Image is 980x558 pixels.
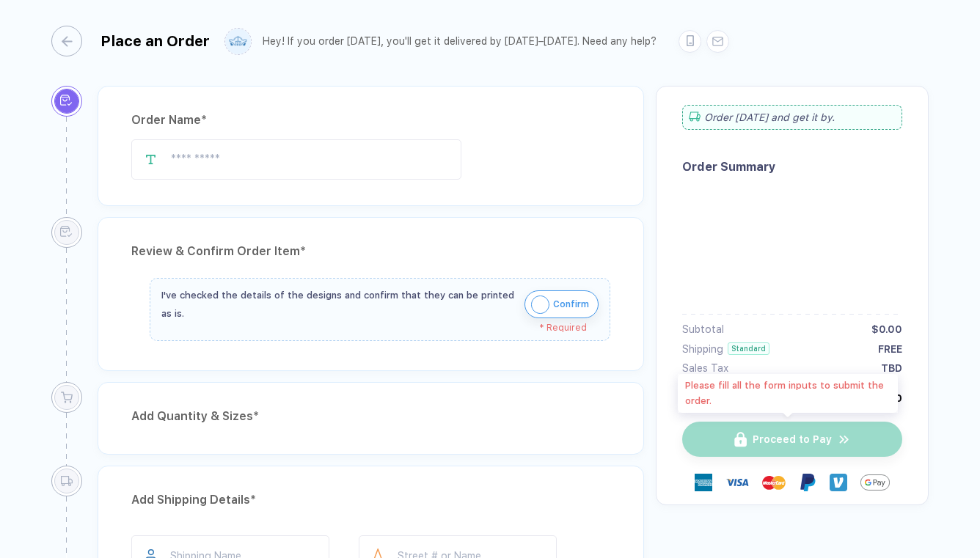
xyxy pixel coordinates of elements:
div: Shipping [682,343,723,355]
div: Review & Confirm Order Item [131,240,610,263]
div: $0.00 [871,323,902,335]
img: user profile [225,29,251,54]
img: Paypal [799,474,816,491]
div: Order Name [131,109,610,132]
img: GPay [860,468,890,497]
div: FREE [878,343,902,355]
button: iconConfirm [524,290,599,318]
div: Sales Tax [682,362,728,374]
div: I've checked the details of the designs and confirm that they can be printed as is. [161,286,517,323]
div: Subtotal [682,323,724,335]
div: TBD [881,362,902,374]
div: Hey! If you order [DATE], you'll get it delivered by [DATE]–[DATE]. Need any help? [263,35,657,48]
div: * Required [161,323,587,333]
div: Add Quantity & Sizes [131,405,610,428]
div: Place an Order [100,32,210,50]
span: Confirm [553,293,589,316]
div: Please fill all the form inputs to submit the order. [678,374,898,413]
div: Order Summary [682,160,902,174]
div: Standard [728,342,769,355]
img: master-card [762,471,786,494]
img: Venmo [830,474,847,491]
img: icon [531,295,549,314]
img: express [695,474,712,491]
div: Order [DATE] and get it by . [682,105,902,130]
img: visa [725,471,749,494]
div: Add Shipping Details [131,488,610,512]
